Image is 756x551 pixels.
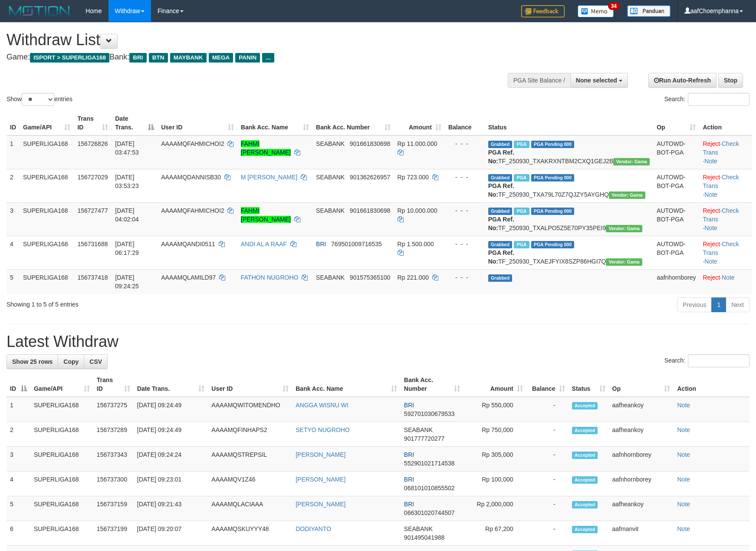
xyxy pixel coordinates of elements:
[703,207,720,214] a: Reject
[521,5,565,17] img: Feedback.jpg
[30,472,93,496] td: SUPERLIGA168
[704,258,717,265] a: Note
[208,472,292,496] td: AAAAMQV1Z46
[7,236,20,269] td: 4
[316,274,345,281] span: SEABANK
[445,111,485,135] th: Balance
[653,169,699,202] td: AUTOWD-BOT-PGA
[208,422,292,447] td: AAAAMQFINHAPS2
[526,496,569,521] td: -
[572,402,598,409] span: Accepted
[7,422,30,447] td: 2
[30,496,93,521] td: SUPERLIGA168
[448,139,481,148] div: - - -
[572,452,598,459] span: Accepted
[7,111,20,135] th: ID
[463,372,526,397] th: Amount: activate to sort column ascending
[488,141,513,148] span: Grabbed
[115,241,139,256] span: [DATE] 06:17:29
[677,501,690,508] a: Note
[703,174,739,189] a: Check Trans
[208,397,292,422] td: AAAAMQWITOMENDHO
[514,208,529,215] span: Marked by aafandaneth
[158,111,237,135] th: User ID: activate to sort column ascending
[312,111,394,135] th: Bank Acc. Number: activate to sort column ascending
[609,447,674,472] td: aafnhornborey
[606,258,642,266] span: Vendor URL: https://trx31.1velocity.biz
[394,111,445,135] th: Amount: activate to sort column ascending
[7,521,30,546] td: 6
[514,141,529,148] span: Marked by aafandaneth
[572,501,598,508] span: Accepted
[7,496,30,521] td: 5
[74,111,112,135] th: Trans ID: activate to sort column ascending
[170,53,207,63] span: MAYBANK
[704,191,717,198] a: Note
[609,191,645,199] span: Vendor URL: https://trx31.1velocity.biz
[648,73,717,88] a: Run Auto-Refresh
[514,174,529,181] span: Marked by aafandaneth
[718,73,743,88] a: Stop
[93,472,134,496] td: 156737300
[448,173,481,181] div: - - -
[613,158,650,165] span: Vendor URL: https://trx31.1velocity.biz
[653,111,699,135] th: Op: activate to sort column ascending
[237,111,312,135] th: Bank Acc. Name: activate to sort column ascending
[20,269,74,294] td: SUPERLIGA168
[7,202,20,236] td: 3
[608,2,620,10] span: 34
[7,93,72,106] label: Show entries
[161,241,215,247] span: AAAAMQANDI0511
[404,525,433,532] span: SEABANK
[350,274,390,281] span: Copy 901575365100 to clipboard
[677,402,690,409] a: Note
[208,496,292,521] td: AAAAMQLACIAAA
[30,447,93,472] td: SUPERLIGA168
[129,53,146,63] span: BRI
[703,241,739,256] a: Check Trans
[115,174,139,189] span: [DATE] 03:53:23
[77,274,108,281] span: 156737418
[77,174,108,181] span: 156727029
[20,169,74,202] td: SUPERLIGA168
[609,496,674,521] td: aafheankoy
[93,397,134,422] td: 156737275
[404,509,455,516] span: Copy 066301020744507 to clipboard
[699,269,752,294] td: ·
[488,149,514,165] b: PGA Ref. No:
[7,372,30,397] th: ID: activate to sort column descending
[7,447,30,472] td: 3
[401,372,463,397] th: Bank Acc. Number: activate to sort column ascending
[134,472,208,496] td: [DATE] 09:23:01
[704,224,717,231] a: Note
[703,274,720,281] a: Reject
[209,53,233,63] span: MEGA
[7,4,72,17] img: MOTION_logo.png
[688,93,749,106] input: Search:
[296,402,348,409] a: ANGGA WISNU WI
[241,241,287,247] a: ANDI AL A RAAF
[488,249,514,265] b: PGA Ref. No:
[688,354,749,367] input: Search:
[161,140,224,147] span: AAAAMQFAHMICHOI2
[463,472,526,496] td: Rp 100,000
[134,496,208,521] td: [DATE] 09:21:43
[296,451,345,458] a: [PERSON_NAME]
[161,174,221,181] span: AAAAMQDANNISB30
[677,297,712,312] a: Previous
[241,207,291,223] a: FAHMI [PERSON_NAME]
[93,496,134,521] td: 156737159
[531,141,575,148] span: PGA Pending
[134,397,208,422] td: [DATE] 09:24:49
[63,358,79,365] span: Copy
[93,372,134,397] th: Trans ID: activate to sort column ascending
[316,140,345,147] span: SEABANK
[208,521,292,546] td: AAAAMQSKUYYY48
[208,447,292,472] td: AAAAMQSTREPSIL
[89,358,102,365] span: CSV
[653,135,699,169] td: AUTOWD-BOT-PGA
[404,435,444,442] span: Copy 901777720277 to clipboard
[664,354,749,367] label: Search:
[331,241,382,247] span: Copy 769501009716535 to clipboard
[488,208,513,215] span: Grabbed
